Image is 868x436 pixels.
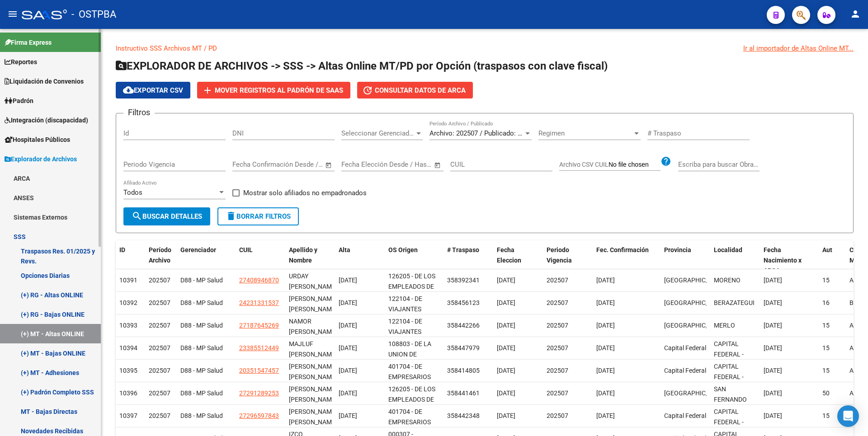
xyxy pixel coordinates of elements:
button: Exportar CSV [116,82,190,98]
span: Integración (discapacidad) [5,115,88,125]
button: Mover registros al PADRÓN de SAAS [197,82,350,98]
span: Reportes [5,57,37,67]
span: 10396 [119,389,137,397]
span: 358447979 [447,344,480,352]
span: [GEOGRAPHIC_DATA] [664,299,725,306]
div: [DATE] [339,366,381,376]
span: A [849,277,854,284]
span: CAPITAL FEDERAL - JUNCAL(2101-2400) [714,340,756,378]
span: 358441461 [447,389,480,397]
span: [DATE] [764,412,782,419]
span: [DATE] [596,344,615,352]
mat-icon: search [132,211,142,221]
span: [GEOGRAPHIC_DATA] [664,389,725,397]
span: Archivo: 202507 / Publicado: 202506 [429,129,539,137]
span: A [849,389,854,397]
span: Aut [822,246,832,253]
span: 358456123 [447,299,480,306]
span: Buscar Detalles [132,212,202,220]
input: End date [379,160,423,169]
a: Instructivo SSS Archivos MT / PD [116,44,217,52]
div: [DATE] [339,411,381,421]
span: CAPITAL FEDERAL - [PERSON_NAME]([DATE]-2200) [714,363,762,401]
span: Periodo Vigencia [547,246,572,264]
datatable-header-cell: Fec. Confirmación [593,240,660,280]
span: 15 [822,367,830,374]
span: [PERSON_NAME] [PERSON_NAME] [289,295,337,313]
mat-icon: menu [7,9,18,19]
span: [DATE] [764,322,782,329]
span: 27291289253 [239,389,279,397]
span: 401704 - DE EMPRESARIOS PROFESIONALES Y MONOTRIBUTISTAS [388,363,445,411]
span: [DATE] [497,344,515,352]
span: D88 - MP Salud [180,299,223,306]
mat-icon: cloud_download [123,84,134,95]
span: 16 [822,299,830,306]
span: # Traspaso [447,246,479,253]
span: Cat. MT [849,246,861,264]
datatable-header-cell: # Traspaso [443,240,493,280]
span: 202507 [149,344,170,352]
div: Open Intercom Messenger [837,405,859,427]
span: 108803 - DE LA UNION DE TRABAJADORES DEL TURISMO HOTELEROS Y GASTRONOMICOS DE LA [GEOGRAPHIC_DATA] [388,340,449,419]
span: 10397 [119,412,137,419]
span: 202507 [547,344,568,352]
span: D88 - MP Salud [180,322,223,329]
datatable-header-cell: CUIL [236,240,285,280]
mat-icon: person [850,9,861,19]
span: 10395 [119,367,137,374]
datatable-header-cell: Gerenciador [177,240,236,280]
span: Gerenciador [180,246,216,253]
span: 358442266 [447,322,480,329]
div: [DATE] [339,320,381,331]
button: Borrar Filtros [217,207,299,225]
mat-icon: add [202,85,213,96]
span: Provincia [664,246,691,253]
span: [DATE] [596,389,615,397]
span: [DATE] [497,299,515,306]
span: Fec. Confirmación [596,246,649,253]
span: [DATE] [764,367,782,374]
span: 23385512449 [239,344,279,352]
input: Start date [341,160,371,169]
h3: Filtros [123,106,155,119]
span: 10391 [119,277,137,284]
span: Seleccionar Gerenciador [341,129,415,137]
span: 126205 - DE LOS EMPLEADOS DE COMERCIO Y ACTIVIDADES CIVILES [388,385,435,434]
mat-icon: help [660,156,671,167]
span: 202507 [149,277,170,284]
span: Capital Federal [664,412,706,419]
span: Mover registros al PADRÓN de SAAS [215,86,343,94]
mat-icon: delete [226,211,236,221]
span: Alta [339,246,350,253]
div: [DATE] [339,298,381,308]
span: Capital Federal [664,344,706,352]
span: [DATE] [596,367,615,374]
span: 202507 [547,367,568,374]
span: Fecha Eleccion [497,246,521,264]
span: D88 - MP Salud [180,412,223,419]
span: D88 - MP Salud [180,389,223,397]
span: 20351547457 [239,367,279,374]
span: [PERSON_NAME] [PERSON_NAME] [289,408,337,426]
span: 24231331537 [239,299,279,306]
span: A [849,322,854,329]
span: [DATE] [497,277,515,284]
span: MERLO [714,322,735,329]
span: 27408946870 [239,277,279,284]
span: [DATE] [764,389,782,397]
span: [DATE] [497,412,515,419]
span: D88 - MP Salud [180,277,223,284]
span: A [849,344,854,352]
span: OS Origen [388,246,418,253]
button: Open calendar [433,160,443,170]
span: 358392341 [447,277,480,284]
span: 15 [822,322,830,329]
span: 27296597843 [239,412,279,419]
span: Apellido y Nombre [289,246,317,264]
datatable-header-cell: Localidad [710,240,760,280]
span: Capital Federal [664,367,706,374]
span: [DATE] [764,344,782,352]
span: Hospitales Públicos [5,135,70,145]
span: Liquidación de Convenios [5,76,84,86]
